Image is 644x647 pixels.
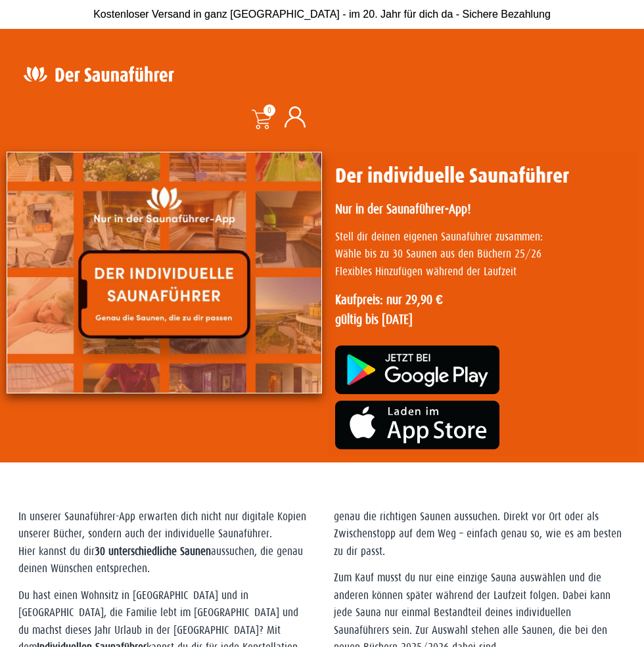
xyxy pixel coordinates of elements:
h1: Der individuelle Saunaführer [335,164,631,189]
strong: Nur in der Saunaführer-App! [335,202,471,216]
span: 0 [264,104,275,116]
strong: 30 unterschiedliche Saunen [95,545,211,558]
p: In unserer Saunaführer-App erwarten dich nicht nur digitale Kopien unserer Bücher, sondern auch d... [18,508,311,578]
span: Kostenloser Versand in ganz [GEOGRAPHIC_DATA] - im 20. Jahr für dich da - Sichere Bezahlung [93,9,551,20]
strong: Kaufpreis: nur 29,90 € gültig bis [DATE] [335,292,443,326]
p: Stell dir deinen eigenen Saunaführer zusammen: Wähle bis zu 30 Saunen aus den Büchern 25/26 Flexi... [335,229,631,280]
